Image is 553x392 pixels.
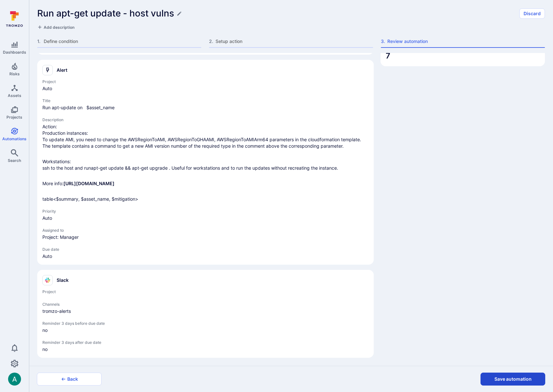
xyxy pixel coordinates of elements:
[44,25,74,30] span: Add description
[44,38,201,45] span: Define condition
[177,11,182,16] button: Edit title
[42,321,369,326] span: Reminder 3 days before due date
[42,253,369,260] span: alert due date
[37,38,42,45] span: 1 .
[387,38,545,45] span: Review automation
[42,79,369,260] div: alert fields overview
[42,123,369,202] div: alert description
[8,373,21,386] img: ACg8ocLSa5mPYBaXNx3eFu_EmspyJX0laNWN7cXOFirfQ7srZveEpg=s96-c
[8,93,21,98] span: Assets
[57,67,67,73] h2: Alert
[57,277,69,283] h2: Slack
[519,8,545,19] button: Discard
[42,85,369,92] span: alert project
[42,302,369,307] span: Channels
[37,60,374,265] section: Alert action widget
[42,346,369,353] span: no
[42,104,369,111] span: alert title
[37,373,102,386] button: Back
[37,270,374,358] section: Slack action widget
[481,373,545,386] button: Save automation
[42,98,369,103] span: Title
[42,158,369,171] p: Workstations: ssh to the host and runapt-get update && apt-get upgrade . Useful for workstations ...
[42,327,369,334] span: no
[2,136,27,141] span: Automations
[8,373,21,386] div: Arjan Dehar
[3,50,26,55] span: Dashboards
[42,215,369,221] span: alert priority
[42,79,369,84] span: Project
[37,8,174,19] h1: Run apt-get update - host vulns
[63,181,115,186] a: [URL][DOMAIN_NAME]
[42,308,369,314] span: tromzo-alerts
[42,209,369,214] span: Priority
[42,247,369,252] span: Due date
[37,24,74,30] button: Add description
[216,38,373,45] span: Setup action
[9,71,20,76] span: Risks
[42,234,369,240] span: alert assignee
[42,228,369,233] span: Assigned to
[381,38,386,45] span: 3 .
[42,180,369,187] p: More info:
[42,289,56,294] span: Project
[42,123,369,149] p: Action: Production instances: To update AMI, you need to change the AWSRegionToAMI, AWSRegionToGH...
[42,340,369,345] span: Reminder 3 days after due date
[42,196,369,202] p: table<$summary, $asset_name, $mitigation>
[42,117,369,122] span: Description
[209,38,214,45] span: 2 .
[6,115,22,120] span: Projects
[386,51,390,60] span: 7
[8,158,21,163] span: Search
